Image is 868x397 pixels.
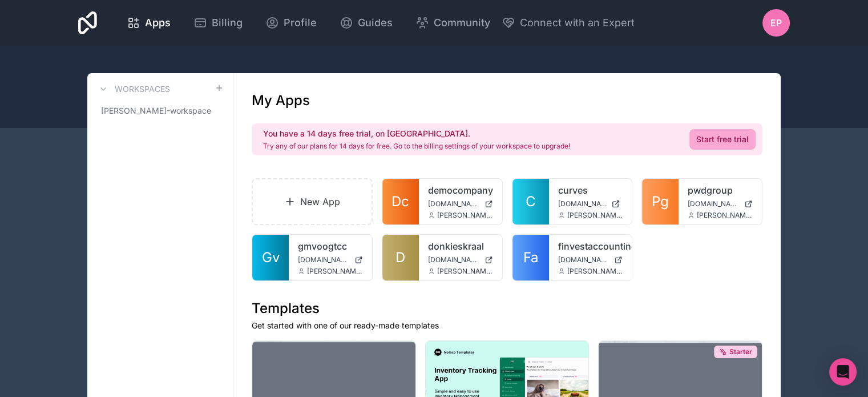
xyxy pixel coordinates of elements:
[689,129,756,150] a: Start free trial
[298,255,363,264] a: [DOMAIN_NAME]
[512,235,549,280] a: Fa
[428,255,480,264] span: [DOMAIN_NAME]
[96,82,170,96] a: Workspaces
[652,193,669,211] span: Pg
[428,255,493,264] a: [DOMAIN_NAME]
[829,358,857,386] div: Open Intercom Messenger
[688,199,740,208] span: [DOMAIN_NAME]
[101,105,211,117] span: [PERSON_NAME]-workspace
[437,211,493,220] span: [PERSON_NAME][EMAIL_ADDRESS][DOMAIN_NAME]
[437,267,493,276] span: [PERSON_NAME][EMAIL_ADDRESS][DOMAIN_NAME]
[256,10,326,35] a: Profile
[252,299,762,318] h1: Templates
[558,183,623,197] a: curves
[697,211,753,220] span: [PERSON_NAME][EMAIL_ADDRESS][DOMAIN_NAME]
[330,10,402,35] a: Guides
[252,320,762,331] p: Get started with one of our ready-made templates
[428,239,493,253] a: donkieskraal
[298,255,350,264] span: [DOMAIN_NAME]
[434,15,490,31] span: Community
[770,16,782,30] span: EP
[729,347,752,356] span: Starter
[428,199,493,208] a: [DOMAIN_NAME]
[642,179,679,224] a: Pg
[263,128,570,139] h2: You have a 14 days free trial, on [GEOGRAPHIC_DATA].
[115,83,170,95] h3: Workspaces
[526,193,536,211] span: C
[184,10,252,35] a: Billing
[567,267,623,276] span: [PERSON_NAME][EMAIL_ADDRESS][DOMAIN_NAME]
[428,199,480,208] span: [DOMAIN_NAME]
[252,178,373,225] a: New App
[558,199,607,208] span: [DOMAIN_NAME]
[428,183,493,197] a: democompany
[263,142,570,151] p: Try any of our plans for 14 days for free. Go to the billing settings of your workspace to upgrade!
[252,235,289,280] a: Gv
[523,248,538,267] span: Fa
[307,267,363,276] span: [PERSON_NAME][EMAIL_ADDRESS][DOMAIN_NAME]
[520,15,635,31] span: Connect with an Expert
[382,179,419,224] a: Dc
[358,15,393,31] span: Guides
[558,239,623,253] a: finvestaccounting
[558,199,623,208] a: [DOMAIN_NAME]
[688,199,753,208] a: [DOMAIN_NAME]
[558,255,610,264] span: [DOMAIN_NAME]
[145,15,171,31] span: Apps
[382,235,419,280] a: D
[395,248,405,267] span: D
[688,183,753,197] a: pwdgroup
[118,10,180,35] a: Apps
[284,15,317,31] span: Profile
[567,211,623,220] span: [PERSON_NAME][EMAIL_ADDRESS][DOMAIN_NAME]
[502,15,635,31] button: Connect with an Expert
[512,179,549,224] a: C
[252,91,310,110] h1: My Apps
[406,10,499,35] a: Community
[212,15,243,31] span: Billing
[298,239,363,253] a: gmvoogtcc
[558,255,623,264] a: [DOMAIN_NAME]
[96,101,224,121] a: [PERSON_NAME]-workspace
[262,248,280,267] span: Gv
[391,193,409,211] span: Dc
